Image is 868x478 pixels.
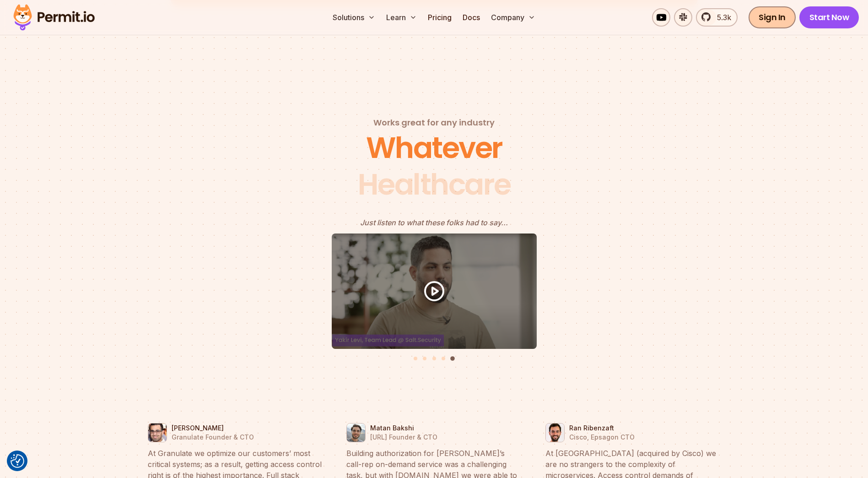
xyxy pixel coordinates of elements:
[423,357,426,360] button: Go to slide 2
[442,357,445,360] button: Go to slide 4
[487,8,539,27] button: Company
[141,234,727,349] button: Yakir Levi, Team Lead at Salt.Security recommendation
[414,357,417,360] button: Go to slide 1
[546,421,564,445] img: Ran Ribenzaft | Cisco, Epsagon CTO
[366,130,502,167] div: Whatever
[569,433,635,442] p: Cisco, Epsagon CTO
[148,421,167,445] img: Tal Saiag | Granulate Founder & CTO
[373,116,495,129] h2: Works great for any industry
[696,8,738,27] a: 5.3k
[370,424,437,433] p: Matan Bakshi
[141,234,727,365] div: Testimonials
[347,421,365,445] img: Matan Bakshi | Buzzer.ai Founder & CTO
[383,8,421,27] button: Learn
[432,357,436,360] button: Go to slide 3
[749,6,796,28] a: Sign In
[360,217,508,228] p: Just listen to what these folks had to say...
[459,8,484,27] a: Docs
[329,8,379,27] button: Solutions
[712,12,731,23] span: 5.3k
[569,424,635,433] p: Ran Ribenzaft
[358,167,511,203] div: Healthcare
[11,454,24,468] button: Consent Preferences
[799,6,859,28] a: Start Now
[141,348,727,362] ul: Select a slide to show
[9,2,99,33] img: Permit logo
[172,433,254,442] p: Granulate Founder & CTO
[370,433,437,442] p: [URL] Founder & CTO
[141,234,727,352] li: 5 of 5
[11,454,24,468] img: Revisit consent button
[424,8,455,27] a: Pricing
[172,424,254,433] p: [PERSON_NAME]
[450,356,455,361] button: Go to slide 5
